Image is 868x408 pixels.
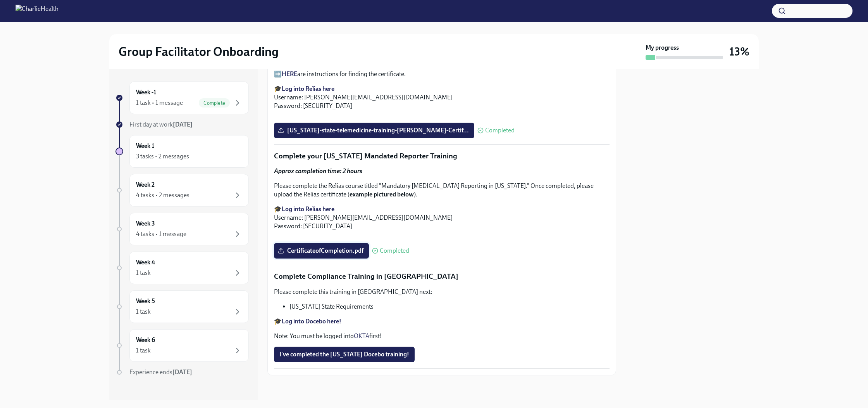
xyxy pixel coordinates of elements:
[136,307,151,316] div: 1 task
[136,230,186,238] div: 4 tasks • 1 message
[274,243,369,259] label: CertificateofCompletion.pdf
[279,351,409,358] span: I've completed the [US_STATE] Docebo training!
[380,248,409,254] span: Completed
[274,151,610,161] p: Complete your [US_STATE] Mandated Reporter Training
[282,318,341,325] a: Log into Docebo here!
[136,336,155,344] h6: Week 6
[136,191,189,200] div: 4 tasks • 2 messages
[136,297,155,306] h6: Week 5
[136,181,155,189] h6: Week 2
[274,61,610,78] p: ➡️ are instructions for starting the training course. ➡️ are instructions for finding the certifi...
[129,121,193,128] span: First day at work
[279,247,363,255] span: CertificateofCompletion.pdf
[279,127,469,134] span: [US_STATE]-state-telemedicine-training-[PERSON_NAME]-Certif...
[115,82,249,114] a: Week -11 task • 1 messageComplete
[136,258,155,267] h6: Week 4
[274,332,610,340] p: Note: You must be logged into first!
[115,252,249,284] a: Week 41 task
[173,121,193,128] strong: [DATE]
[136,269,151,277] div: 1 task
[115,174,249,207] a: Week 24 tasks • 2 messages
[274,271,610,281] p: Complete Compliance Training in [GEOGRAPHIC_DATA]
[115,329,249,362] a: Week 61 task
[136,88,156,97] h6: Week -1
[274,85,610,110] p: 🎓 Username: [PERSON_NAME][EMAIL_ADDRESS][DOMAIN_NAME] Password: [SECURITY_DATA]
[274,167,362,175] strong: Approx completion time: 2 hours
[136,346,151,355] div: 1 task
[646,43,679,52] strong: My progress
[350,191,414,198] strong: example pictured below
[729,45,749,59] h3: 13%
[274,288,610,296] p: Please complete this training in [GEOGRAPHIC_DATA] next:
[136,99,183,107] div: 1 task • 1 message
[136,142,154,150] h6: Week 1
[485,127,515,134] span: Completed
[129,368,192,376] span: Experience ends
[199,100,230,106] span: Complete
[282,205,334,213] a: Log into Relias here
[119,44,279,59] h2: Group Facilitator Onboarding
[115,213,249,245] a: Week 34 tasks • 1 message
[282,85,334,92] a: Log into Relias here
[274,123,474,138] label: [US_STATE]-state-telemedicine-training-[PERSON_NAME]-Certif...
[274,205,610,231] p: 🎓 Username: [PERSON_NAME][EMAIL_ADDRESS][DOMAIN_NAME] Password: [SECURITY_DATA]
[354,332,369,340] a: OKTA
[136,219,155,228] h6: Week 3
[172,368,192,376] strong: [DATE]
[274,347,415,362] button: I've completed the [US_STATE] Docebo training!
[115,120,249,129] a: First day at work[DATE]
[136,152,189,161] div: 3 tasks • 2 messages
[15,5,59,17] img: CharlieHealth
[274,182,610,199] p: Please complete the Relias course titled "Mandatory [MEDICAL_DATA] Reporting in [US_STATE]." Once...
[274,317,610,326] p: 🎓
[282,70,297,78] a: HERE
[289,302,610,311] li: [US_STATE] State Requirements
[115,290,249,323] a: Week 51 task
[115,135,249,168] a: Week 13 tasks • 2 messages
